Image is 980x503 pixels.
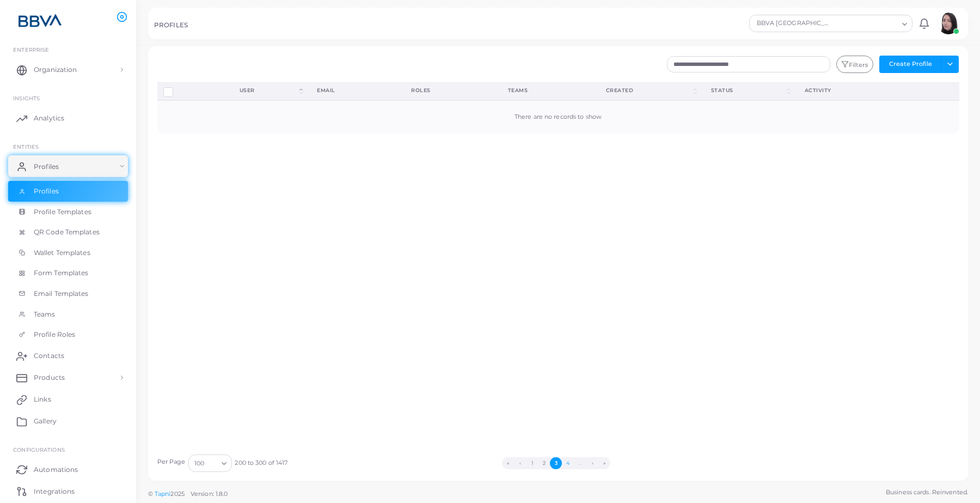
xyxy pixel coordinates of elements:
a: avatar [934,13,962,34]
img: avatar [938,13,959,34]
a: Organization [8,59,128,81]
button: Go to page 3 [550,457,562,469]
span: ENTITIES [13,143,39,150]
span: Email Templates [34,289,89,299]
ul: Pagination [287,457,825,469]
button: Filters [836,56,873,73]
a: Form Templates [8,263,128,283]
a: Integrations [8,480,128,502]
span: 200 to 300 of 1417 [235,459,287,468]
img: logo [10,10,70,31]
span: © [148,489,228,499]
div: activity [805,87,894,94]
span: Automations [34,465,78,475]
h5: PROFILES [154,21,188,29]
a: Teams [8,304,128,325]
button: Go to page 2 [538,457,550,469]
span: Teams [34,310,56,319]
a: Email Templates [8,283,128,304]
span: Form Templates [34,268,89,278]
span: Version: 1.8.0 [191,490,228,498]
input: Search for option [205,457,217,469]
a: Wallet Templates [8,243,128,263]
span: Analytics [34,113,64,123]
div: There are no records to show [163,113,953,122]
span: BBVA [GEOGRAPHIC_DATA] [755,18,834,29]
th: Row-selection [157,82,228,100]
a: Analytics [8,107,128,129]
span: Business cards. Reinvented. [886,488,968,497]
a: Contacts [8,345,128,367]
a: Profiles [8,155,128,177]
div: Roles [411,87,483,94]
a: Gallery [8,410,128,432]
th: Action [905,82,959,100]
span: Configurations [13,446,65,453]
span: 2025 [170,489,184,499]
span: Products [34,373,65,383]
a: Profile Roles [8,324,128,345]
button: Create Profile [879,56,941,73]
a: Products [8,367,128,389]
div: Created [606,87,691,94]
a: Automations [8,458,128,480]
div: User [240,87,298,94]
span: Integrations [34,487,75,496]
span: Gallery [34,416,57,426]
button: Go to page 1 [526,457,538,469]
a: Links [8,389,128,410]
div: Status [711,87,785,94]
a: Profiles [8,181,128,202]
div: Teams [508,87,582,94]
input: Search for option [835,17,898,29]
button: Go to last page [598,457,610,469]
a: Profile Templates [8,202,128,222]
span: Profiles [34,162,59,172]
span: Profile Templates [34,207,91,217]
button: Go to previous page [514,457,526,469]
button: Go to next page [586,457,598,469]
div: Search for option [188,454,232,472]
span: Links [34,395,51,404]
a: QR Code Templates [8,222,128,243]
button: Go to first page [502,457,514,469]
div: Email [317,87,387,94]
span: Profile Roles [34,330,75,340]
label: Per Page [157,458,186,466]
span: Enterprise [13,46,49,53]
button: Go to page 4 [562,457,574,469]
div: Search for option [749,15,912,32]
a: Tapni [155,490,171,498]
span: QR Code Templates [34,227,100,237]
span: 100 [194,458,204,469]
span: Profiles [34,186,59,196]
span: INSIGHTS [13,95,40,101]
span: Contacts [34,351,64,361]
span: Organization [34,65,77,75]
span: Wallet Templates [34,248,90,258]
